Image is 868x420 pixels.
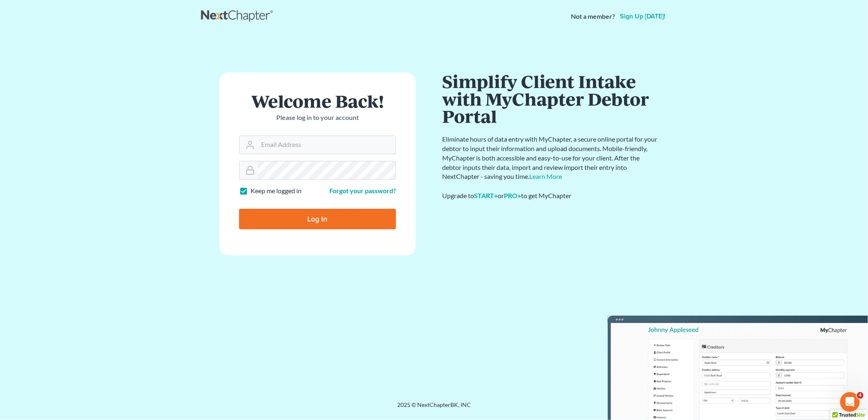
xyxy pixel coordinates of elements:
[239,92,396,110] h1: Welcome Back!
[329,187,396,194] a: Forgot your password?
[442,191,659,201] div: Upgrade to or to get MyChapter
[857,392,864,399] span: 4
[571,12,615,21] strong: Not a member?
[239,113,396,122] p: Please log in to your account
[258,136,396,154] input: Email Address
[529,172,562,180] a: Learn More
[201,401,667,415] div: 2025 © NextChapterBK, INC
[618,13,667,20] a: Sign up [DATE]!
[504,192,521,199] a: PRO+
[442,72,659,125] h1: Simplify Client Intake with MyChapter Debtor Portal
[442,135,659,181] p: Eliminate hours of data entry with MyChapter, a secure online portal for your debtor to input the...
[840,392,860,412] iframe: Intercom live chat
[474,192,498,199] a: START+
[251,186,302,196] label: Keep me logged in
[239,209,396,229] input: Log In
